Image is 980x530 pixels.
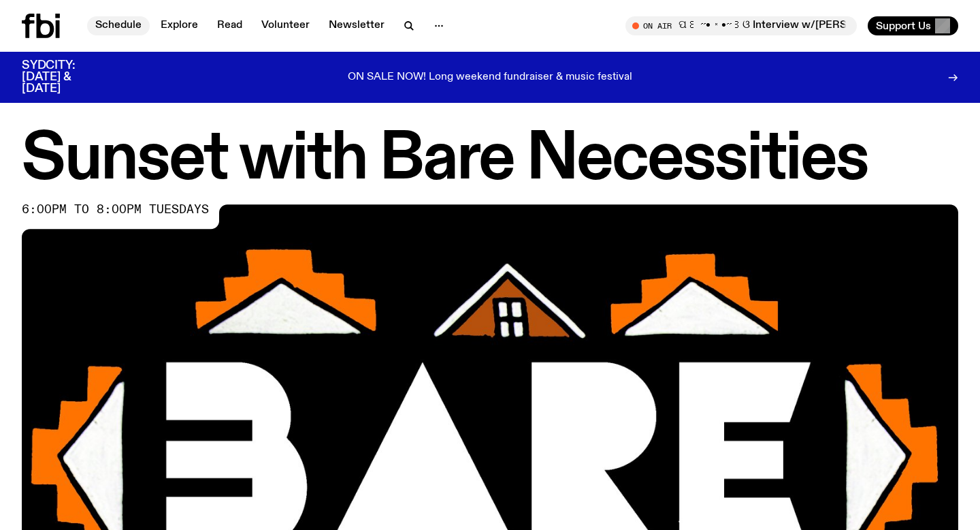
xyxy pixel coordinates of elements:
h3: SYDCITY: [DATE] & [DATE] [22,60,109,95]
a: Newsletter [321,16,393,35]
button: Support Us [868,16,958,35]
h1: Sunset with Bare Necessities [22,129,958,191]
button: On AirThe Bridge with [PERSON_NAME] ପ꒰ ˶• ༝ •˶꒱ଓ Interview w/[PERSON_NAME] [625,16,857,35]
a: Explore [152,16,206,35]
span: Support Us [876,20,931,32]
p: ON SALE NOW! Long weekend fundraiser & music festival [348,72,632,84]
a: Schedule [87,16,150,35]
span: 6:00pm to 8:00pm tuesdays [22,204,209,215]
a: Volunteer [253,16,318,35]
a: Read [209,16,250,35]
